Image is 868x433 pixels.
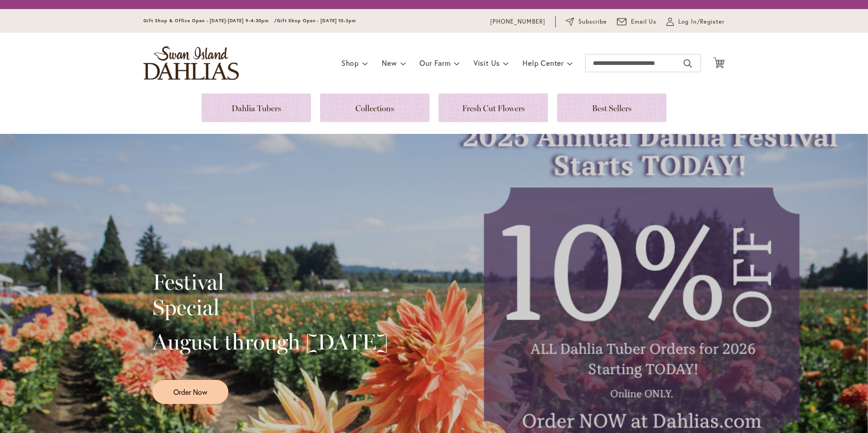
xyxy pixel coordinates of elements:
span: Shop [341,58,359,68]
span: Our Farm [419,58,450,68]
a: Log In/Register [666,17,725,26]
h2: Festival Special [153,269,388,320]
span: Order Now [173,387,207,397]
a: Order Now [153,380,228,404]
span: Subscribe [578,17,607,26]
span: Email Us [631,17,657,26]
a: [PHONE_NUMBER] [490,17,545,26]
a: store logo [143,46,239,80]
span: Visit Us [473,58,500,68]
span: Log In/Register [678,17,725,26]
a: Subscribe [566,17,607,26]
span: New [382,58,397,68]
span: Gift Shop & Office Open - [DATE]-[DATE] 9-4:30pm / [143,18,277,24]
h2: August through [DATE] [153,329,388,354]
span: Gift Shop Open - [DATE] 10-3pm [277,18,356,24]
span: Help Center [523,58,564,68]
button: Search [684,56,692,71]
a: Email Us [617,17,657,26]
